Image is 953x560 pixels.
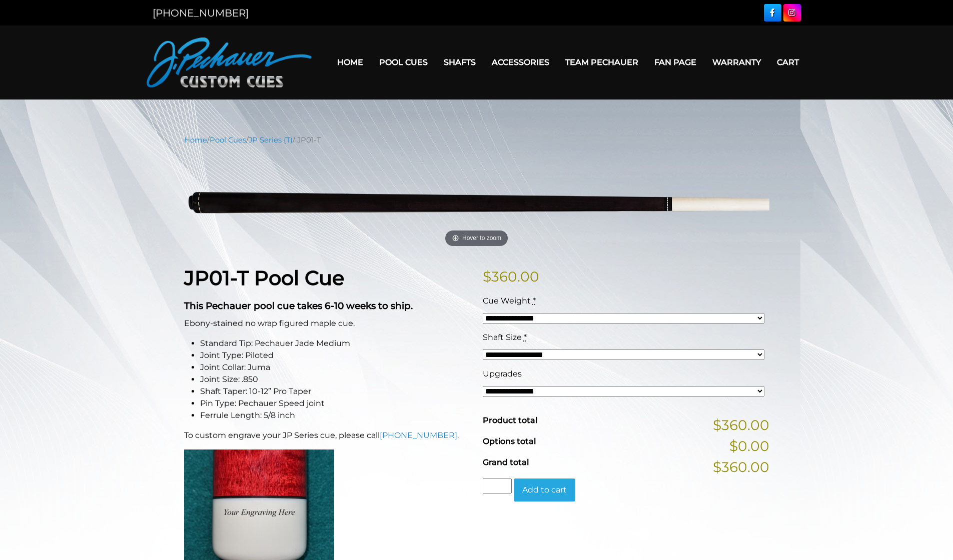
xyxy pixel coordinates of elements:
[210,135,246,144] a: Pool Cues
[184,135,207,144] a: Home
[729,435,769,456] span: $0.00
[483,415,537,425] span: Product total
[200,361,471,373] li: Joint Collar: Juma
[713,456,769,477] span: $360.00
[371,49,436,75] a: Pool Cues
[200,349,471,361] li: Joint Type: Piloted
[249,135,293,144] a: JP Series (T)
[713,414,769,435] span: $360.00
[184,429,471,441] p: To custom engrave your JP Series cue, please call
[184,300,413,311] strong: This Pechauer pool cue takes 6-10 weeks to ship.
[184,153,769,250] img: jp01-T-1.png
[329,49,371,75] a: Home
[184,317,471,329] p: Ebony-stained no wrap figured maple cue.
[483,457,529,467] span: Grand total
[436,49,484,75] a: Shafts
[184,265,344,290] strong: JP01-T Pool Cue
[484,49,557,75] a: Accessories
[153,7,249,19] a: [PHONE_NUMBER]
[483,369,522,378] span: Upgrades
[200,409,471,421] li: Ferrule Length: 5/8 inch
[483,332,522,342] span: Shaft Size
[483,268,491,285] span: $
[524,332,527,342] abbr: required
[380,430,459,440] a: [PHONE_NUMBER].
[514,478,575,501] button: Add to cart
[557,49,646,75] a: Team Pechauer
[646,49,704,75] a: Fan Page
[483,478,512,493] input: Product quantity
[533,296,536,305] abbr: required
[184,153,769,250] a: Hover to zoom
[200,397,471,409] li: Pin Type: Pechauer Speed joint
[200,337,471,349] li: Standard Tip: Pechauer Jade Medium
[147,37,312,87] img: Pechauer Custom Cues
[704,49,769,75] a: Warranty
[483,268,539,285] bdi: 360.00
[200,373,471,385] li: Joint Size: .850
[483,296,531,305] span: Cue Weight
[483,436,536,446] span: Options total
[184,134,769,145] nav: Breadcrumb
[769,49,807,75] a: Cart
[200,385,471,397] li: Shaft Taper: 10-12” Pro Taper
